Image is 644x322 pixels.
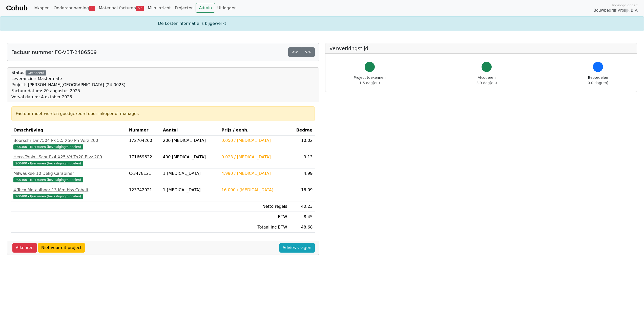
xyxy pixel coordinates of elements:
div: Status: [11,70,126,100]
span: 200400 - IJzerwaren (bevestigingmiddelen) [13,194,83,199]
td: 9.13 [289,152,315,168]
td: 48.68 [289,222,315,233]
a: Inkopen [31,3,51,13]
span: 200400 - IJzerwaren (bevestigingmiddelen) [13,161,83,166]
div: Milwaukee 10 Delig Carabiner [13,171,125,177]
td: Totaal inc BTW [219,222,289,233]
div: Factuur moet worden goedgekeurd door inkoper of manager. [16,111,310,117]
th: Omschrijving [11,125,127,136]
div: Factuur datum: 20 augustus 2025 [11,88,126,94]
td: 4.99 [289,168,315,185]
span: 200400 - IJzerwaren (bevestigingmiddelen) [13,177,83,182]
td: 10.02 [289,136,315,152]
div: 0.023 / [MEDICAL_DATA] [221,154,287,160]
div: 0.050 / [MEDICAL_DATA] [221,138,287,144]
td: BTW [219,212,289,222]
div: Leverancier: Mastermate [11,76,126,82]
a: << [288,47,302,57]
th: Nummer [127,125,161,136]
a: Heco Topix+Schr Pk4 X25 Vd Tx20 Elvz 200200400 - IJzerwaren (bevestigingmiddelen) [13,154,125,166]
div: 200 [MEDICAL_DATA] [163,138,217,144]
td: 123742021 [127,185,161,201]
td: 8.45 [289,212,315,222]
a: Advies vragen [279,243,315,253]
div: 400 [MEDICAL_DATA] [163,154,217,160]
span: 200400 - IJzerwaren (bevestigingmiddelen) [13,144,83,149]
div: Gecodeerd [26,70,46,75]
div: Beoordelen [588,75,608,86]
h5: Factuur nummer FC-VBT-2486509 [11,49,97,55]
a: Uitloggen [215,3,239,13]
a: Milwaukee 10 Delig Carabiner200400 - IJzerwaren (bevestigingmiddelen) [13,171,125,183]
div: Project: [PERSON_NAME][GEOGRAPHIC_DATA] (24-0023) [11,82,126,88]
span: 0.0 dag(en) [588,81,608,85]
span: 4 [89,6,95,11]
a: Cohub [6,2,27,14]
span: 1.5 dag(en) [359,81,380,85]
div: 1 [MEDICAL_DATA] [163,187,217,193]
td: C-3478121 [127,168,161,185]
span: Ingelogd onder: [612,3,638,8]
td: 16.09 [289,185,315,201]
td: 171669622 [127,152,161,168]
div: 1 [MEDICAL_DATA] [163,171,217,177]
a: Mijn inzicht [146,3,173,13]
div: 4.990 / [MEDICAL_DATA] [221,171,287,177]
span: 57 [136,6,144,11]
a: Projecten [173,3,196,13]
td: 172704260 [127,136,161,152]
div: Project toekennen [354,75,386,86]
span: 3.9 dag(en) [476,81,497,85]
div: 16.090 / [MEDICAL_DATA] [221,187,287,193]
td: 40.23 [289,201,315,212]
a: Admin [196,3,215,13]
a: Afkeuren [12,243,37,253]
span: Bouwbedrijf Vrolijk B.V. [593,8,638,13]
div: De kosteninformatie is bijgewerkt [155,21,489,27]
a: Boorschr Din7504 Pk 5,5 X50 Ph Verz 200200400 - IJzerwaren (bevestigingmiddelen) [13,138,125,150]
div: 4 Tecx Metaalboor 13 Mm Hss Cobalt [13,187,125,193]
a: 4 Tecx Metaalboor 13 Mm Hss Cobalt200400 - IJzerwaren (bevestigingmiddelen) [13,187,125,199]
a: Onderaanneming4 [52,3,97,13]
a: Niet voor dit project [38,243,85,253]
a: >> [301,47,315,57]
th: Prijs / eenh. [219,125,289,136]
h5: Verwerkingstijd [329,45,633,51]
th: Bedrag [289,125,315,136]
div: Afcoderen [476,75,497,86]
th: Aantal [161,125,219,136]
div: Verval datum: 4 oktober 2025 [11,94,126,100]
a: Materiaal facturen57 [97,3,146,13]
div: Boorschr Din7504 Pk 5,5 X50 Ph Verz 200 [13,138,125,144]
div: Heco Topix+Schr Pk4 X25 Vd Tx20 Elvz 200 [13,154,125,160]
td: Netto regels [219,201,289,212]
